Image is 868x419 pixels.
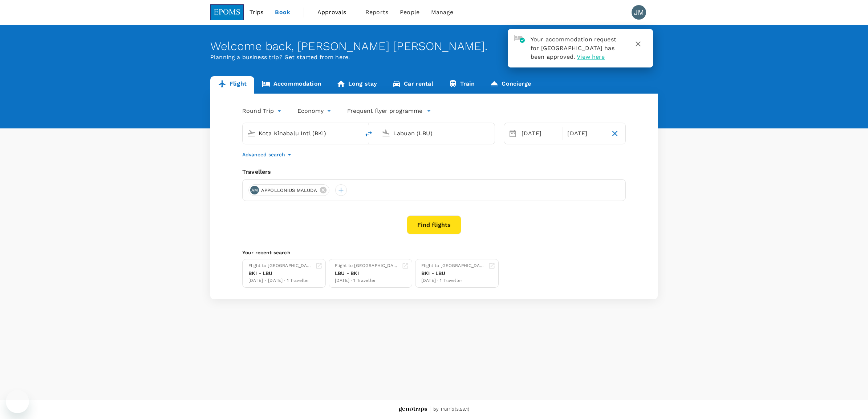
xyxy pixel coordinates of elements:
[250,186,259,194] div: AM
[297,105,333,117] div: Economy
[210,40,658,53] div: Welcome back , [PERSON_NAME] [PERSON_NAME] .
[347,107,431,115] button: Frequent flyer programme
[399,407,427,412] img: Genotrips - EPOMS
[441,76,483,94] a: Train
[335,270,399,277] div: LBU - BKI
[248,270,312,277] div: BKI - LBU
[407,215,461,234] button: Find flights
[275,8,290,17] span: Book
[210,4,244,20] img: EPOMS SDN BHD
[365,8,388,17] span: Reports
[259,128,345,139] input: Depart from
[335,277,399,284] div: [DATE] · 1 Traveller
[564,126,607,141] div: [DATE]
[632,5,646,20] div: JM
[257,187,321,194] span: APPOLLONIUS MALUDA
[531,36,616,60] span: Your accommodation request for [GEOGRAPHIC_DATA] has been approved.
[248,262,312,270] div: Flight to [GEOGRAPHIC_DATA]
[242,249,626,256] p: Your recent search
[360,125,377,143] button: delete
[317,8,354,17] span: Approvals
[248,184,329,196] div: AMAPPOLLONIUS MALUDA
[490,132,491,134] button: Open
[385,76,441,94] a: Car rental
[254,76,329,94] a: Accommodation
[421,270,485,277] div: BKI - LBU
[355,132,356,134] button: Open
[242,151,285,158] p: Advanced search
[242,168,626,176] div: Travellers
[329,76,385,94] a: Long stay
[393,128,479,139] input: Going to
[421,262,485,270] div: Flight to [GEOGRAPHIC_DATA]
[335,262,399,270] div: Flight to [GEOGRAPHIC_DATA]
[577,53,605,60] span: View here
[482,76,538,94] a: Concierge
[6,390,29,413] iframe: Button to launch messaging window
[514,35,525,43] img: hotel-approved
[248,277,312,284] div: [DATE] - [DATE] · 1 Traveller
[431,8,453,17] span: Manage
[210,76,254,94] a: Flight
[210,53,658,62] p: Planning a business trip? Get started from here.
[400,8,419,17] span: People
[242,105,283,117] div: Round Trip
[421,277,485,284] div: [DATE] · 1 Traveller
[433,406,469,413] span: by TruTrip ( 3.53.1 )
[242,150,294,159] button: Advanced search
[519,126,561,141] div: [DATE]
[347,107,422,115] p: Frequent flyer programme
[250,8,264,17] span: Trips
